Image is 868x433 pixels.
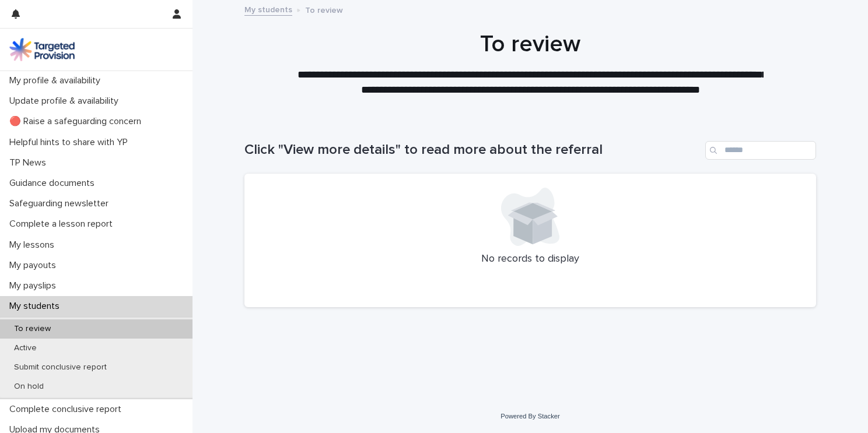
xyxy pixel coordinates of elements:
input: Search [705,141,816,160]
h1: To review [244,30,816,58]
p: Submit conclusive report [5,362,116,372]
p: My profile & availability [5,75,110,86]
p: Active [5,343,46,353]
img: M5nRWzHhSzIhMunXDL62 [9,38,75,61]
p: 🔴 Raise a safeguarding concern [5,116,150,127]
p: TP News [5,157,55,168]
p: Complete a lesson report [5,219,122,230]
p: My lessons [5,240,64,251]
p: On hold [5,382,53,392]
p: To review [305,3,343,16]
h1: Click "View more details" to read more about the referral [244,142,701,159]
p: Guidance documents [5,178,104,189]
p: Helpful hints to share with YP [5,137,137,148]
p: Complete conclusive report [5,404,131,415]
p: My students [5,301,69,312]
p: My payouts [5,260,65,271]
a: Powered By Stacker [501,413,559,420]
a: My students [244,2,292,16]
p: My payslips [5,280,65,291]
p: Safeguarding newsletter [5,198,118,209]
p: No records to display [258,253,802,266]
p: To review [5,324,60,334]
p: Update profile & availability [5,96,128,107]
